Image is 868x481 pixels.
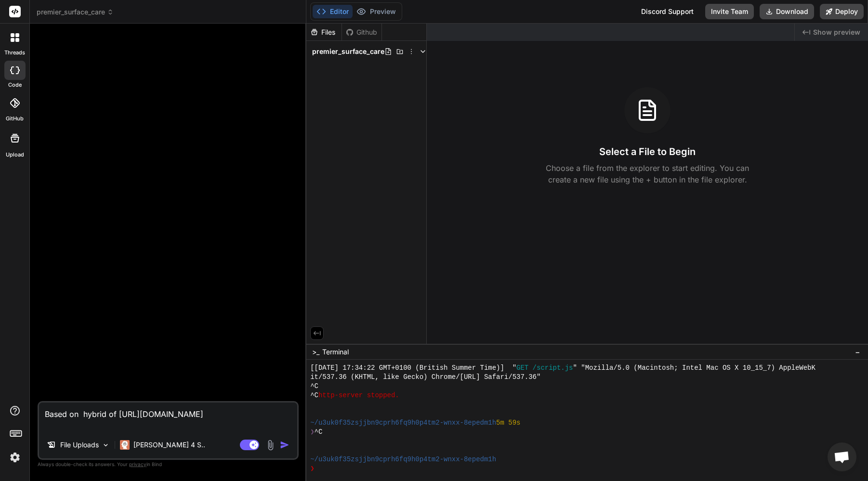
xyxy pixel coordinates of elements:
[635,4,699,19] div: Discord Support
[280,440,289,450] img: icon
[8,81,22,89] label: code
[102,441,110,449] img: Pick Models
[310,391,318,400] span: ^C
[310,382,318,391] span: ^C
[853,344,862,360] button: −
[705,4,754,19] button: Invite Team
[129,461,146,467] span: privacy
[312,347,319,357] span: >_
[760,4,814,19] button: Download
[496,418,520,428] span: 5m 59s
[599,145,696,158] h3: Select a File to Begin
[539,162,755,185] p: Choose a file from the explorer to start editing. You can create a new file using the + button in...
[310,364,516,373] span: [[DATE] 17:34:22 GMT+0100 (British Summer Time)] "
[533,364,573,373] span: /script.js
[6,151,24,159] label: Upload
[322,347,349,357] span: Terminal
[310,373,540,382] span: it/537.36 (KHTML, like Gecko) Chrome/[URL] Safari/537.36"
[828,442,856,471] div: Open chat
[7,449,23,466] img: settings
[342,27,381,37] div: Github
[6,115,24,123] label: GitHub
[265,440,276,451] img: attachment
[313,5,353,18] button: Editor
[60,440,99,450] p: File Uploads
[38,460,299,469] p: Always double-check its answers. Your in Bind
[120,440,130,450] img: Claude 4 Sonnet
[813,27,860,37] span: Show preview
[312,47,384,56] span: premier_surface_care
[516,364,528,373] span: GET
[306,27,342,37] div: Files
[315,428,323,437] span: ^C
[39,403,297,431] textarea: Based on hybrid of [URL][DOMAIN_NAME]
[310,464,314,473] span: ❯
[310,418,496,428] span: ~/u3uk0f35zsjjbn9cprh6fq9h0p4tm2-wnxx-8epedm1h
[353,5,400,18] button: Preview
[573,364,815,373] span: " "Mozilla/5.0 (Macintosh; Intel Mac OS X 10_15_7) AppleWebK
[133,440,205,450] p: [PERSON_NAME] 4 S..
[855,347,860,357] span: −
[310,428,314,437] span: ❯
[37,7,114,17] span: premier_surface_care
[4,49,25,57] label: threads
[318,391,399,400] span: http-server stopped.
[310,455,496,464] span: ~/u3uk0f35zsjjbn9cprh6fq9h0p4tm2-wnxx-8epedm1h
[820,4,864,19] button: Deploy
